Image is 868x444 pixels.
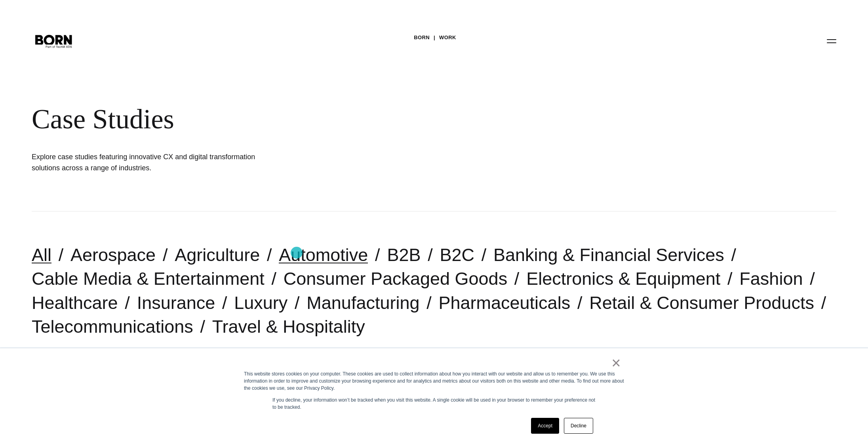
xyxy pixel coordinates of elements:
[822,32,841,49] button: Open
[739,269,803,289] a: Fashion
[279,245,368,265] a: Automotive
[439,32,456,44] a: Work
[272,396,596,411] p: If you decline, your information won’t be tracked when you visit this website. A single cookie wi...
[32,245,51,265] a: All
[32,316,193,337] a: Telecommunications
[611,359,621,366] a: ×
[387,245,421,265] a: B2B
[175,245,260,265] a: Agriculture
[212,316,365,337] a: Travel & Hospitality
[32,151,269,173] h1: Explore case studies featuring innovative CX and digital transformation solutions across a range ...
[564,418,593,434] a: Decline
[589,293,814,313] a: Retail & Consumer Products
[32,103,483,135] div: Case Studies
[70,245,156,265] a: Aerospace
[32,269,265,289] a: Cable Media & Entertainment
[284,269,507,289] a: Consumer Packaged Goods
[440,245,474,265] a: B2C
[306,293,419,313] a: Manufacturing
[414,32,430,44] a: BORN
[493,245,724,265] a: Banking & Financial Services
[531,418,559,434] a: Accept
[32,293,118,313] a: Healthcare
[439,293,571,313] a: Pharmaceuticals
[244,370,624,392] div: This website stores cookies on your computer. These cookies are used to collect information about...
[234,293,287,313] a: Luxury
[526,269,720,289] a: Electronics & Equipment
[137,293,215,313] a: Insurance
